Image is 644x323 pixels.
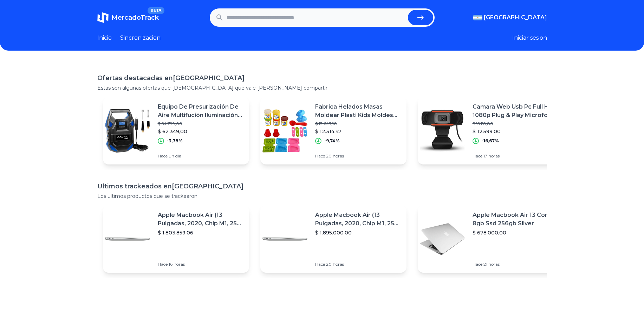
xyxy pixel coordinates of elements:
p: $ 62.349,00 [158,128,243,135]
a: Sincronizacion [120,34,161,42]
img: Featured image [260,106,310,155]
p: Equipo De Presurización De Aire Multifución Iluminación Led [158,103,243,119]
p: Hace un día [158,153,243,159]
img: Featured image [260,214,310,264]
span: BETA [148,7,164,14]
h1: Ofertas destacadas en [GEOGRAPHIC_DATA] [97,73,547,83]
a: Featured imageFabrica Helados Masas Moldear Plasti Kids Moldes Heladeria$ 13.643,10$ 12.314,47-9,... [260,97,406,164]
button: Iniciar sesion [512,34,547,42]
p: Apple Macbook Air (13 Pulgadas, 2020, Chip M1, 256 Gb De Ssd, 8 Gb De Ram) - Plata [158,211,243,228]
a: Inicio [97,34,112,42]
p: Hace 21 horas [473,261,558,267]
p: $ 1.803.859,06 [158,229,243,236]
p: $ 678.000,00 [473,229,558,236]
p: -9,74% [324,138,340,144]
p: $ 12.599,00 [473,128,558,135]
p: $ 1.895.000,00 [315,229,401,236]
p: Hace 20 horas [315,261,401,267]
span: [GEOGRAPHIC_DATA] [484,13,547,22]
img: Featured image [418,214,467,264]
a: Featured imageEquipo De Presurización De Aire Multifución Iluminación Led$ 64.799,00$ 62.349,00-3... [103,97,249,164]
h1: Ultimos trackeados en [GEOGRAPHIC_DATA] [97,181,547,191]
p: $ 15.118,80 [473,121,558,127]
p: Los ultimos productos que se trackearon. [97,193,547,200]
img: Featured image [103,214,152,264]
p: $ 13.643,10 [315,121,401,127]
p: $ 12.314,47 [315,128,401,135]
a: Featured imageApple Macbook Air (13 Pulgadas, 2020, Chip M1, 256 Gb De Ssd, 8 Gb De Ram) - Plata$... [260,205,406,273]
p: Hace 20 horas [315,153,401,159]
img: Featured image [418,106,467,155]
span: MercadoTrack [111,14,159,21]
a: Featured imageApple Macbook Air (13 Pulgadas, 2020, Chip M1, 256 Gb De Ssd, 8 Gb De Ram) - Plata$... [103,205,249,273]
a: Featured imageApple Macbook Air 13 Core I5 8gb Ssd 256gb Silver$ 678.000,00Hace 21 horas [418,205,564,273]
a: MercadoTrackBETA [97,12,159,23]
p: Apple Macbook Air 13 Core I5 8gb Ssd 256gb Silver [473,211,558,228]
p: -3,78% [167,138,183,144]
p: -16,67% [482,138,499,144]
p: Hace 17 horas [473,153,558,159]
button: [GEOGRAPHIC_DATA] [473,13,547,22]
p: Estas son algunas ofertas que [DEMOGRAPHIC_DATA] que vale [PERSON_NAME] compartir. [97,84,547,91]
p: Hace 16 horas [158,261,243,267]
p: $ 64.799,00 [158,121,243,127]
img: Argentina [473,15,482,20]
img: Featured image [103,106,152,155]
p: Apple Macbook Air (13 Pulgadas, 2020, Chip M1, 256 Gb De Ssd, 8 Gb De Ram) - Plata [315,211,401,228]
p: Fabrica Helados Masas Moldear Plasti Kids Moldes Heladeria [315,103,401,119]
a: Featured imageCamara Web Usb Pc Full Hd 1080p Plug & Play Microfono$ 15.118,80$ 12.599,00-16,67%H... [418,97,564,164]
p: Camara Web Usb Pc Full Hd 1080p Plug & Play Microfono [473,103,558,119]
img: MercadoTrack [97,12,109,23]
